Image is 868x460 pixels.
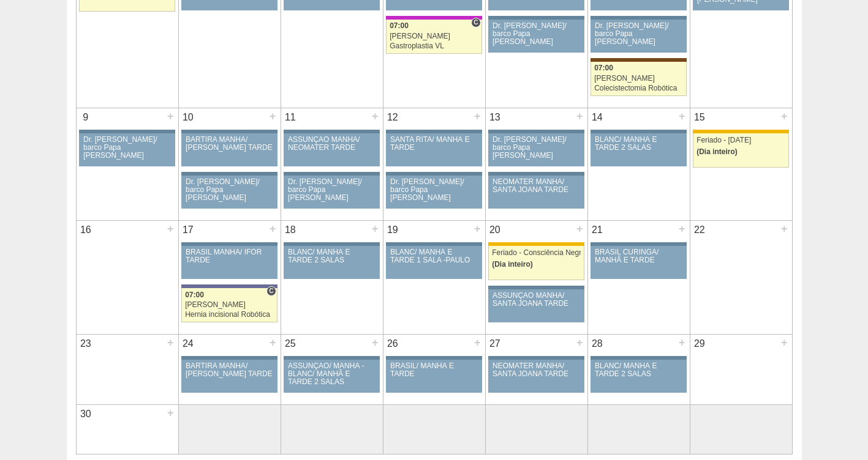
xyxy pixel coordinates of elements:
[77,405,96,423] div: 30
[386,356,481,360] div: Key: Aviso
[492,22,580,46] div: Dr. [PERSON_NAME]/ barco Papa [PERSON_NAME]
[591,133,686,166] a: BLANC/ MANHÃ E TARDE 2 SALAS
[284,133,379,166] a: ASSUNÇÃO MANHÃ/ NEOMATER TARDE
[486,221,505,239] div: 20
[181,288,277,322] a: C 07:00 [PERSON_NAME] Hernia incisional Robótica
[284,172,379,176] div: Key: Aviso
[575,335,585,351] div: +
[693,133,788,168] a: Feriado - [DATE] (Dia inteiro)
[390,42,478,50] div: Gastroplastia VL
[281,108,300,127] div: 11
[591,16,686,20] div: Key: Aviso
[591,360,686,393] a: BLANC/ MANHÃ E TARDE 2 SALAS
[288,136,376,152] div: ASSUNÇÃO MANHÃ/ NEOMATER TARDE
[591,62,686,96] a: 07:00 [PERSON_NAME] Colecistectomia Robótica
[386,246,481,279] a: BLANC/ MANHÃ E TARDE 1 SALA -PAULO
[390,136,478,152] div: SANTA RITA/ MANHÃ E TARDE
[594,75,683,83] div: [PERSON_NAME]
[79,130,175,133] div: Key: Aviso
[591,246,686,279] a: BRASIL CURINGA/ MANHÃ E TARDE
[488,176,584,209] a: NEOMATER MANHÃ/ SANTA JOANA TARDE
[165,108,176,124] div: +
[591,58,686,62] div: Key: Santa Joana
[492,260,533,269] span: (Dia inteiro)
[390,21,409,30] span: 07:00
[588,108,607,127] div: 14
[181,360,277,393] a: BARTIRA MANHÃ/ [PERSON_NAME] TARDE
[181,246,277,279] a: BRASIL MANHÃ/ IFOR TARDE
[386,130,481,133] div: Key: Aviso
[488,16,584,20] div: Key: Aviso
[386,360,481,393] a: BRASIL/ MANHÃ E TARDE
[77,108,96,127] div: 9
[268,221,278,237] div: +
[779,335,790,351] div: +
[390,248,478,264] div: BLANC/ MANHÃ E TARDE 1 SALA -PAULO
[677,335,687,351] div: +
[472,221,483,237] div: +
[186,178,273,202] div: Dr. [PERSON_NAME]/ barco Papa [PERSON_NAME]
[486,335,505,353] div: 27
[268,108,278,124] div: +
[386,20,481,54] a: C 07:00 [PERSON_NAME] Gastroplastia VL
[181,130,277,133] div: Key: Aviso
[185,301,274,309] div: [PERSON_NAME]
[165,221,176,237] div: +
[386,242,481,246] div: Key: Aviso
[268,335,278,351] div: +
[186,136,273,152] div: BARTIRA MANHÃ/ [PERSON_NAME] TARDE
[370,221,380,237] div: +
[284,130,379,133] div: Key: Aviso
[595,22,682,46] div: Dr. [PERSON_NAME]/ barco Papa [PERSON_NAME]
[181,242,277,246] div: Key: Aviso
[690,221,709,239] div: 22
[693,130,788,133] div: Key: Feriado
[488,130,584,133] div: Key: Aviso
[690,108,709,127] div: 15
[77,221,96,239] div: 16
[488,246,584,280] a: Feriado - Consciência Negra (Dia inteiro)
[288,248,376,264] div: BLANC/ MANHÃ E TARDE 2 SALAS
[390,362,478,378] div: BRASIL/ MANHÃ E TARDE
[591,130,686,133] div: Key: Aviso
[677,221,687,237] div: +
[690,335,709,353] div: 29
[488,172,584,176] div: Key: Aviso
[383,335,402,353] div: 26
[390,178,478,202] div: Dr. [PERSON_NAME]/ barco Papa [PERSON_NAME]
[696,136,785,144] div: Feriado - [DATE]
[595,248,682,264] div: BRASIL CURINGA/ MANHÃ E TARDE
[588,221,607,239] div: 21
[696,147,738,156] span: (Dia inteiro)
[79,133,175,166] a: Dr. [PERSON_NAME]/ barco Papa [PERSON_NAME]
[591,356,686,360] div: Key: Aviso
[288,362,376,387] div: ASSUNÇÃO/ MANHÃ -BLANC/ MANHÃ E TARDE 2 SALAS
[486,108,505,127] div: 13
[488,133,584,166] a: Dr. [PERSON_NAME]/ barco Papa [PERSON_NAME]
[779,108,790,124] div: +
[588,335,607,353] div: 28
[591,20,686,53] a: Dr. [PERSON_NAME]/ barco Papa [PERSON_NAME]
[595,362,682,378] div: BLANC/ MANHÃ E TARDE 2 SALAS
[281,221,300,239] div: 18
[488,360,584,393] a: NEOMATER MANHÃ/ SANTA JOANA TARDE
[575,221,585,237] div: +
[181,284,277,288] div: Key: Vila Nova Star
[488,286,584,289] div: Key: Aviso
[383,221,402,239] div: 19
[181,176,277,209] a: Dr. [PERSON_NAME]/ barco Papa [PERSON_NAME]
[181,172,277,176] div: Key: Aviso
[165,335,176,351] div: +
[492,249,581,257] div: Feriado - Consciência Negra
[179,221,198,239] div: 17
[488,356,584,360] div: Key: Aviso
[471,18,480,28] span: Consultório
[386,176,481,209] a: Dr. [PERSON_NAME]/ barco Papa [PERSON_NAME]
[185,291,204,299] span: 07:00
[179,335,198,353] div: 24
[284,242,379,246] div: Key: Aviso
[181,133,277,166] a: BARTIRA MANHÃ/ [PERSON_NAME] TARDE
[594,64,613,72] span: 07:00
[181,356,277,360] div: Key: Aviso
[492,362,580,378] div: NEOMATER MANHÃ/ SANTA JOANA TARDE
